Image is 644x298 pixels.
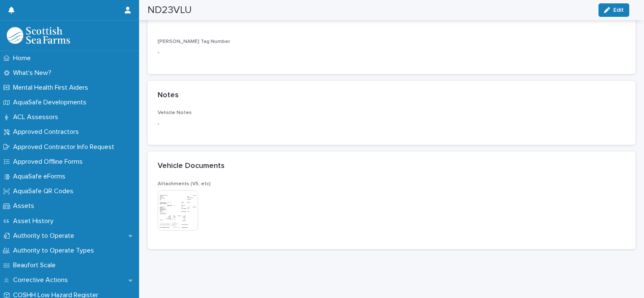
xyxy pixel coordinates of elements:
p: Approved Offline Forms [10,158,89,166]
p: Mental Health First Aiders [10,84,95,92]
p: Authority to Operate Types [10,247,101,255]
span: Edit [613,7,624,13]
p: AquaSafe Developments [10,98,93,106]
p: ACL Assessors [10,113,65,121]
p: - [158,48,307,57]
span: [PERSON_NAME] Tag Number [158,39,230,44]
h2: ND23VLU [148,4,192,16]
h2: Vehicle Documents [158,162,225,171]
p: Assets [10,202,41,210]
p: Corrective Actions [10,276,75,284]
p: Approved Contractor Info Request [10,143,121,151]
p: Beaufort Scale [10,261,62,269]
span: Vehicle Notes [158,110,192,115]
p: Asset History [10,217,60,225]
p: - [158,120,625,128]
span: Attachments (V5, etc) [158,181,211,186]
button: Edit [598,3,629,17]
h2: Notes [158,91,179,100]
p: Authority to Operate [10,232,81,240]
p: Approved Contractors [10,128,86,136]
img: bPIBxiqnSb2ggTQWdOVV [7,27,70,44]
p: What's New? [10,69,58,77]
p: AquaSafe QR Codes [10,187,80,195]
p: AquaSafe eForms [10,173,72,181]
p: Home [10,54,38,62]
